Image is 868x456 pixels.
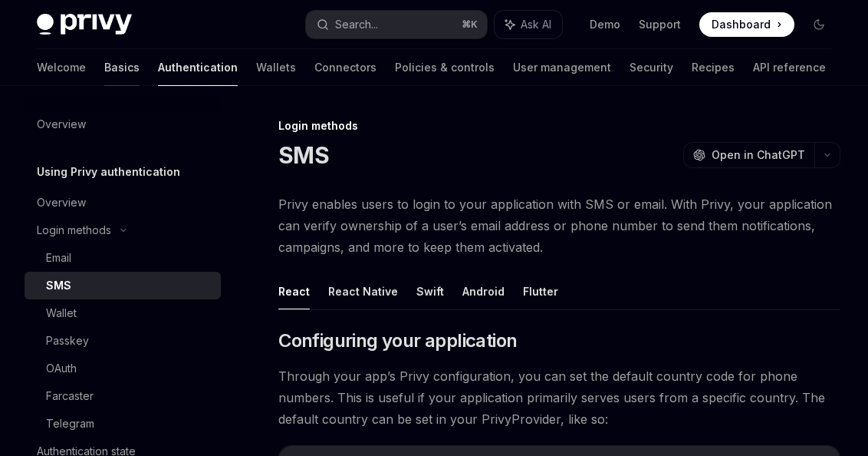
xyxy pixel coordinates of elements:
h5: Using Privy authentication [37,163,180,181]
div: Login methods [37,221,111,240]
a: Email [25,244,221,272]
div: Email [46,249,71,267]
a: Telegram [25,410,221,438]
div: Telegram [46,415,94,433]
button: React Native [328,273,398,309]
span: Dashboard [712,17,771,32]
button: Flutter [523,273,558,309]
span: Ask AI [521,17,551,32]
div: OAuth [46,359,77,378]
a: Policies & controls [395,49,495,86]
a: Dashboard [699,12,794,37]
div: Farcaster [46,387,94,405]
a: Authentication [158,49,238,86]
button: Open in ChatGPT [683,142,814,168]
div: Search... [335,15,378,34]
button: React [278,273,310,309]
a: Wallet [25,299,221,327]
a: OAuth [25,355,221,382]
span: Open in ChatGPT [712,147,805,163]
span: Configuring your application [278,329,517,353]
div: Login methods [278,118,840,134]
h1: SMS [278,141,329,169]
div: Passkey [46,332,89,350]
div: Overview [37,193,86,212]
a: Wallets [256,49,296,86]
span: Through your app’s Privy configuration, you can set the default country code for phone numbers. T... [278,365,840,430]
button: Swift [416,273,444,309]
a: Connectors [314,49,376,86]
a: Basics [104,49,140,86]
a: Security [630,49,673,86]
img: dark logo [37,14,132,35]
button: Search...⌘K [306,11,488,38]
a: Support [639,17,681,32]
a: Recipes [692,49,735,86]
a: API reference [753,49,826,86]
button: Ask AI [495,11,562,38]
a: SMS [25,272,221,299]
a: Overview [25,189,221,216]
button: Android [462,273,505,309]
a: User management [513,49,611,86]
button: Toggle dark mode [807,12,831,37]
div: SMS [46,276,71,295]
div: Overview [37,115,86,134]
a: Farcaster [25,382,221,410]
a: Overview [25,111,221,138]
span: ⌘ K [462,18,478,31]
a: Demo [590,17,620,32]
div: Wallet [46,304,77,322]
a: Passkey [25,327,221,355]
a: Welcome [37,49,86,86]
span: Privy enables users to login to your application with SMS or email. With Privy, your application ... [278,193,840,258]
